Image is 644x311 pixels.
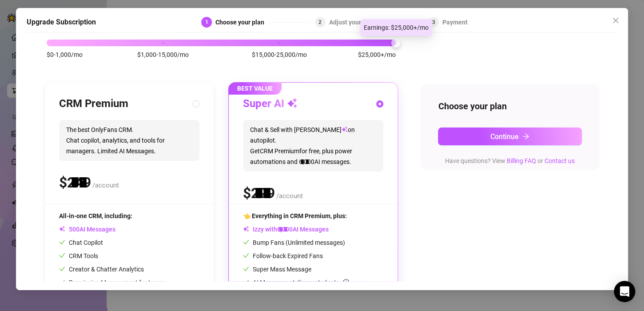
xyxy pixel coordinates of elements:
[59,239,103,246] span: Chat Copilot
[137,50,189,60] span: $1,000-15,000/mo
[432,19,435,25] span: 3
[253,279,349,286] span: AI Messages at discounted rate
[243,185,275,202] span: $
[608,17,623,24] span: Close
[243,97,298,111] h3: Super AI
[59,266,65,272] span: check
[215,17,270,28] div: Choose your plan
[243,239,345,246] span: Bump Fans (Unlimited messages)
[318,19,322,25] span: 2
[59,97,128,111] h3: CRM Premium
[442,17,468,28] div: Payment
[27,17,96,28] h5: Upgrade Subscription
[612,17,619,24] span: close
[276,192,303,200] span: /account
[59,252,65,259] span: check
[243,266,311,273] span: Super Mass Message
[545,157,575,164] a: Contact us
[243,120,383,171] span: Chat & Sell with [PERSON_NAME] on autopilot. Get CRM Premium for free, plus power automations and...
[358,50,396,60] span: $25,000+/mo
[243,266,249,272] span: check
[47,50,83,60] span: $0-1,000/mo
[92,181,119,189] span: /account
[228,82,282,95] span: BEST VALUE
[507,157,536,164] a: Billing FAQ
[329,17,383,28] div: Adjust your order
[59,174,91,191] span: $
[243,252,249,259] span: check
[252,50,307,60] span: $15,000-25,000/mo
[59,120,199,161] span: The best OnlyFans CRM. Chat copilot, analytics, and tools for managers. Limited AI Messages.
[59,279,65,285] span: check
[438,100,582,112] h4: Choose your plan
[59,279,166,286] span: Permission Management for teams
[243,279,249,285] span: check
[243,252,323,259] span: Follow-back Expired Fans
[59,239,65,245] span: check
[59,212,132,219] span: All-in-one CRM, including:
[205,19,208,25] span: 1
[243,212,347,219] span: 👈 Everything in CRM Premium, plus:
[490,132,519,141] span: Continue
[59,266,144,273] span: Creator & Chatter Analytics
[522,133,529,140] span: arrow-right
[445,157,575,164] span: Have questions? View or
[360,19,432,36] div: Earnings: $25,000+/mo
[614,281,635,302] div: Open Intercom Messenger
[438,128,582,145] button: Continuearrow-right
[343,279,349,285] span: info-circle
[59,252,98,259] span: CRM Tools
[243,239,249,245] span: check
[608,13,623,28] button: Close
[59,226,115,233] span: AI Messages
[243,226,329,233] span: Izzy with AI Messages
